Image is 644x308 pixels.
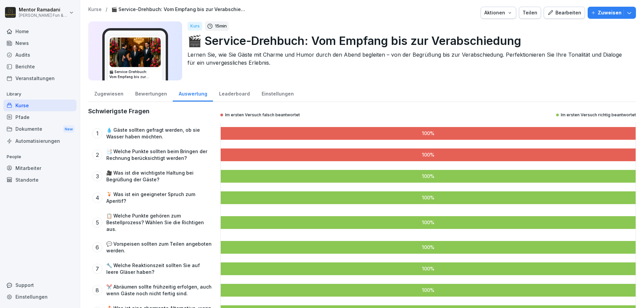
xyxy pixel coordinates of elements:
div: Dokumente [3,123,76,135]
a: Kurse [3,100,76,111]
p: 15 min [215,23,227,29]
a: Veranstaltungen [3,72,76,84]
a: News [3,37,76,49]
button: Bearbeiten [544,7,585,19]
a: Zugewiesen [88,84,129,102]
a: Pfade [3,111,76,123]
a: 🎬 Service-Drehbuch: Vom Empfang bis zur Verabschiedung [111,7,246,12]
button: Teilen [519,7,541,19]
a: Kurse [88,7,102,12]
p: 💬 Vorspeisen sollten zum Teilen angeboten werden. [106,241,213,254]
img: odc3k0m7g3grx0xvsrrh3b8d.png [110,38,161,67]
div: 7 [92,264,102,274]
p: 📑 Welche Punkte sollten beim Bringen der Rechnung berücksichtigt werden? [106,148,213,162]
a: Audits [3,49,76,61]
div: 4 [92,193,102,203]
div: 5 [92,218,102,228]
a: Leaderboard [213,84,256,102]
p: 🎬 Service-Drehbuch: Vom Empfang bis zur Verabschiedung [187,32,631,49]
p: 🍹 Was ist ein geeigneter Spruch zum Aperitif? [106,191,213,204]
p: ✂️ Abräumen sollte frühzeitig erfolgen, auch wenn Gäste noch nicht fertig sind. [106,284,213,297]
p: Library [3,89,76,100]
a: Automatisierungen [3,135,76,147]
p: 🎥 Was ist die wichtigste Haltung bei Begrüßung der Gäste? [106,170,213,183]
p: Zuweisen [598,9,622,16]
div: New [63,125,74,133]
p: People [3,151,76,162]
p: Im ersten Versuch richtig beantwortet [561,112,636,118]
a: Home [3,25,76,37]
div: 2 [92,150,102,160]
p: [PERSON_NAME] Fun & Kitchen [19,13,68,18]
a: Auswertung [173,84,213,102]
div: 1 [92,128,102,138]
div: Teilen [523,9,537,16]
div: Kurs [187,22,202,30]
a: DokumenteNew [3,123,76,135]
p: / [106,7,107,12]
div: Support [3,279,76,291]
a: Mitarbeiter [3,162,76,174]
a: Einstellungen [3,291,76,303]
div: 3 [92,171,102,181]
a: Bewertungen [129,84,173,102]
p: Lernen Sie, wie Sie Gäste mit Charme und Humor durch den Abend begleiten – von der Begrüßung bis ... [187,51,631,67]
button: Zuweisen [588,7,636,19]
p: 🔧 Welche Reaktionszeit sollten Sie auf leere Gläser haben? [106,262,213,275]
div: Bearbeiten [547,9,581,16]
div: 8 [92,285,102,295]
h2: Schwierigste Fragen [88,107,150,115]
p: Mentor Ramadani [19,7,68,13]
div: Aktionen [484,9,513,16]
div: 6 [92,242,102,252]
h3: 🎬 Service-Drehbuch: Vom Empfang bis zur Verabschiedung [109,69,161,79]
a: Einstellungen [256,84,300,102]
a: Berichte [3,61,76,72]
a: Standorte [3,174,76,186]
p: 📋 Welche Punkte gehören zum Bestellprozess? Wählen Sie die Richtigen aus. [106,212,213,233]
button: Aktionen [481,7,516,19]
p: 💧 Gäste sollten gefragt werden, ob sie Wasser haben möchten. [106,127,213,140]
p: Im ersten Versuch falsch beantwortet [225,112,300,118]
